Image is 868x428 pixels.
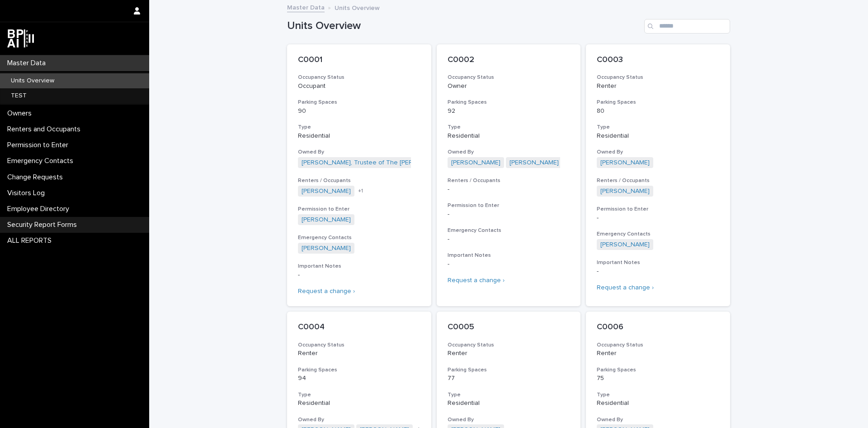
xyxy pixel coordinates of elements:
h3: Occupancy Status [597,74,719,81]
p: Permission to Enter [4,141,75,149]
a: Master Data [287,2,325,12]
a: [PERSON_NAME] [600,241,650,249]
p: Master Data [4,59,53,67]
a: [PERSON_NAME] [302,216,351,224]
a: Request a change › [298,288,355,294]
a: [PERSON_NAME] [600,159,650,167]
p: - [448,211,570,218]
h3: Permission to Enter [298,206,420,213]
p: Renter [298,350,420,357]
h3: Important Notes [448,252,570,259]
h3: Permission to Enter [597,206,719,213]
h3: Occupancy Status [298,341,420,349]
input: Search [644,19,730,34]
p: - [597,268,719,275]
a: [PERSON_NAME], Trustee of The [PERSON_NAME] Revocable Trust dated [DATE] [302,159,538,167]
p: Occupant [298,82,420,90]
p: Visitors Log [4,189,52,197]
h3: Emergency Contacts [298,234,420,241]
p: Residential [597,399,719,407]
p: - [448,186,570,193]
h3: Renters / Occupants [448,177,570,184]
a: [PERSON_NAME] [509,159,559,167]
h3: Renters / Occupants [298,177,420,184]
a: C0001Occupancy StatusOccupantParking Spaces90TypeResidentialOwned By[PERSON_NAME], Trustee of The... [287,44,431,306]
p: Residential [298,132,420,140]
h3: Parking Spaces [448,366,570,374]
a: [PERSON_NAME] [600,188,650,195]
h3: Type [298,124,420,131]
a: C0002Occupancy StatusOwnerParking Spaces92TypeResidentialOwned By[PERSON_NAME] [PERSON_NAME] Rent... [437,44,581,306]
a: [PERSON_NAME] [451,159,500,167]
h3: Type [448,124,570,131]
p: TEST [4,92,34,100]
h3: Type [597,391,719,399]
p: - [448,260,570,268]
h3: Owned By [448,416,570,423]
p: Employee Directory [4,205,76,213]
p: C0004 [298,322,420,332]
h3: Important Notes [298,263,420,270]
h3: Important Notes [597,259,719,266]
h3: Owned By [597,416,719,423]
h3: Emergency Contacts [448,227,570,234]
p: Owners [4,109,39,118]
p: Renter [448,350,570,357]
p: Residential [597,132,719,140]
p: Change Requests [4,173,70,182]
p: Residential [448,399,570,407]
p: 94 [298,375,420,382]
h3: Parking Spaces [597,366,719,374]
h3: Permission to Enter [448,202,570,209]
h3: Occupancy Status [448,341,570,349]
h3: Type [597,124,719,131]
h3: Owned By [298,149,420,156]
h3: Type [448,391,570,399]
h3: Occupancy Status [448,74,570,81]
h3: Parking Spaces [448,99,570,106]
p: 80 [597,107,719,115]
p: Renter [597,82,719,90]
p: Units Overview [335,2,380,12]
p: - [298,271,420,279]
p: Owner [448,82,570,90]
p: C0003 [597,55,719,65]
p: Residential [298,399,420,407]
p: 77 [448,375,570,382]
h3: Occupancy Status [597,341,719,349]
span: + 1 [358,188,363,194]
h3: Parking Spaces [597,99,719,106]
p: Renters and Occupants [4,125,88,134]
p: 75 [597,375,719,382]
p: Renter [597,350,719,357]
h1: Units Overview [287,19,641,33]
a: C0003Occupancy StatusRenterParking Spaces80TypeResidentialOwned By[PERSON_NAME] Renters / Occupan... [586,44,730,306]
a: [PERSON_NAME] [302,245,351,252]
p: - [448,236,570,243]
p: - [597,214,719,222]
p: Units Overview [4,77,61,85]
h3: Owned By [597,149,719,156]
a: Request a change › [597,284,654,291]
h3: Parking Spaces [298,99,420,106]
h3: Parking Spaces [298,366,420,374]
p: C0005 [448,322,570,332]
p: C0001 [298,55,420,65]
p: Residential [448,132,570,140]
h3: Type [298,391,420,399]
h3: Occupancy Status [298,74,420,81]
p: Security Report Forms [4,221,84,229]
a: Request a change › [448,277,505,284]
p: C0006 [597,322,719,332]
h3: Renters / Occupants [597,177,719,184]
p: Emergency Contacts [4,157,80,165]
img: dwgmcNfxSF6WIOOXiGgu [7,29,34,48]
h3: Owned By [298,416,420,423]
p: 90 [298,107,420,115]
h3: Owned By [448,149,570,156]
p: 92 [448,107,570,115]
a: [PERSON_NAME] [302,188,351,195]
p: ALL REPORTS [4,236,59,245]
p: C0002 [448,55,570,65]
